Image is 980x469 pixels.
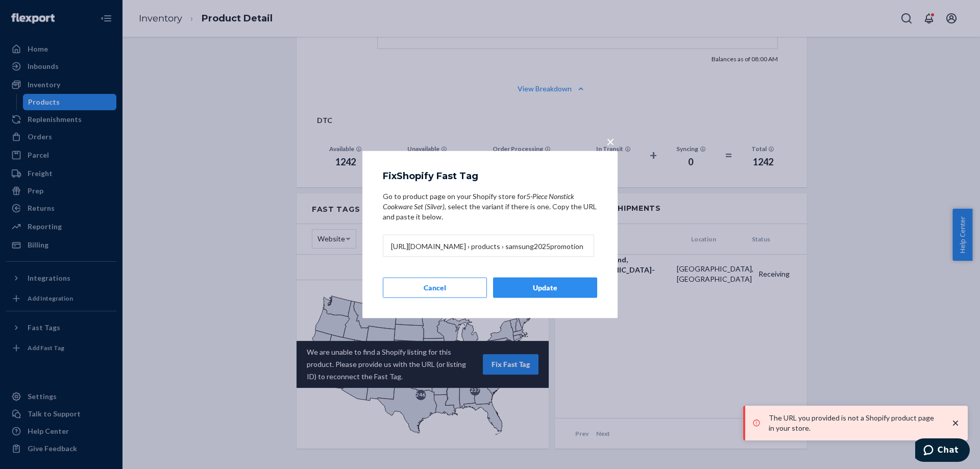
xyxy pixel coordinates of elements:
button: Cancel [383,278,487,298]
p: The URL you provided is not a Shopify product page in your store. [769,413,940,433]
h5: Fix Shopify Fast Tag [383,171,478,181]
span: 5-Piece Nonstick Cookware Set (Silver) [383,192,574,211]
button: Update [493,278,597,298]
svg: close toast [950,418,961,428]
input: https://mystore.myshopify.com/products/myproduct [383,235,594,257]
span: × [606,132,615,150]
iframe: Opens a widget where you can chat to one of our agents [915,438,970,464]
label: Go to product page on your Shopify store for , select the variant if there is one. Copy the URL a... [383,191,597,222]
